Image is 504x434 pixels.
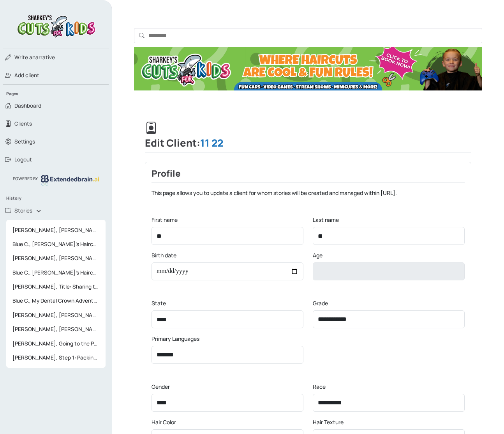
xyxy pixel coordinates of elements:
span: Stories [14,207,32,214]
img: Ad Banner [134,47,482,90]
label: Race [313,383,326,391]
label: Hair Texture [313,418,344,426]
label: Birth date [152,251,176,259]
span: Write a [14,54,32,61]
label: Grade [313,299,328,307]
span: Blue C., [PERSON_NAME]'s Haircut Adventure at [PERSON_NAME] [9,237,102,251]
span: [PERSON_NAME], Going to the Pool with Desi [9,337,102,351]
a: [PERSON_NAME], [PERSON_NAME]'s Adventure to Find the Dragon's Egg [6,223,106,237]
span: Add client [14,71,39,79]
span: [PERSON_NAME], [PERSON_NAME]'s Haircut Adventure at [PERSON_NAME] [9,251,102,265]
span: Settings [14,138,35,145]
span: [PERSON_NAME], [PERSON_NAME]'s Adventure to Find the Dragon's Egg [9,223,102,237]
span: [PERSON_NAME], Step 1: Packing for Camp [9,351,102,365]
span: Logout [14,156,32,163]
label: First name [152,216,178,224]
h3: Profile [152,168,465,182]
a: [PERSON_NAME], Step 1: Packing for Camp [6,351,106,365]
span: Blue C., My Dental Crown Adventure [9,294,102,308]
span: Clients [14,120,32,128]
a: [PERSON_NAME], Going to the Pool with Desi [6,337,106,351]
a: Blue C., [PERSON_NAME]'s Haircut Adventure at [PERSON_NAME] [6,237,106,251]
h2: Edit Client: [145,122,471,153]
label: Primary Languages [152,335,199,343]
a: Blue C., My Dental Crown Adventure [6,294,106,308]
a: 11 22 [200,136,223,150]
img: logo [41,175,99,185]
label: State [152,299,166,307]
span: [PERSON_NAME], [PERSON_NAME] and [PERSON_NAME] Special Visit [9,322,102,336]
img: logo [15,12,97,39]
a: [PERSON_NAME], [PERSON_NAME]'s Haircut Adventure at [PERSON_NAME] [6,251,106,265]
label: Gender [152,383,170,391]
label: Age [313,251,322,259]
a: Blue C., [PERSON_NAME]'s Haircut Adventure at [PERSON_NAME] [6,266,106,280]
span: Blue C., [PERSON_NAME]'s Haircut Adventure at [PERSON_NAME] [9,266,102,280]
span: narrative [14,53,55,61]
a: [PERSON_NAME], [PERSON_NAME] and [PERSON_NAME] Special Visit [6,322,106,336]
label: Hair Color [152,418,176,426]
span: [PERSON_NAME], Title: Sharing the Red Tricycle [9,280,102,294]
a: [PERSON_NAME], Title: Sharing the Red Tricycle [6,280,106,294]
span: [PERSON_NAME], [PERSON_NAME]'s Airplane Adventure [9,308,102,322]
label: Last name [313,216,339,224]
a: [PERSON_NAME], [PERSON_NAME]'s Airplane Adventure [6,308,106,322]
p: This page allows you to update a client for whom stories will be created and managed within [URL]. [152,189,465,197]
span: Dashboard [14,102,41,110]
